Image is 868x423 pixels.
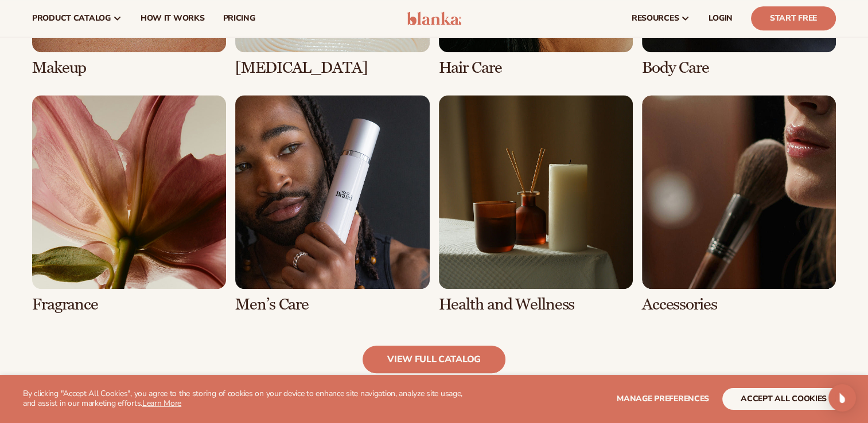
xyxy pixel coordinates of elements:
[617,388,709,410] button: Manage preferences
[142,398,181,409] a: Learn More
[751,6,836,30] a: Start Free
[642,95,836,314] div: 8 / 8
[32,95,226,314] div: 5 / 8
[722,388,845,410] button: accept all cookies
[828,384,856,412] div: Open Intercom Messenger
[439,59,633,77] h3: Hair Care
[617,393,709,404] span: Manage preferences
[235,59,429,77] h3: [MEDICAL_DATA]
[642,59,836,77] h3: Body Care
[363,346,505,373] a: view full catalog
[32,59,226,77] h3: Makeup
[23,389,471,409] p: By clicking "Accept All Cookies", you agree to the storing of cookies on your device to enhance s...
[709,14,733,23] span: LOGIN
[439,95,633,314] div: 7 / 8
[141,14,205,23] span: How It Works
[407,11,461,25] img: logo
[235,95,429,314] div: 6 / 8
[223,14,255,23] span: pricing
[32,14,111,23] span: product catalog
[632,14,679,23] span: resources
